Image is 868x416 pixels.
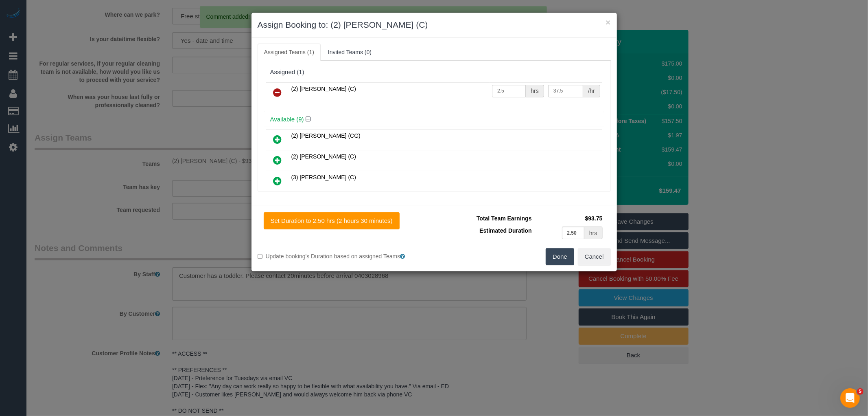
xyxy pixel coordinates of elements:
[479,227,531,234] span: Estimated Duration
[258,254,263,259] input: Update booking's Duration based on assigned Teams
[546,248,574,265] button: Done
[534,212,605,225] td: $93.75
[264,212,400,229] button: Set Duration to 2.50 hrs (2 hours 30 minutes)
[258,252,428,260] label: Update booking's Duration based on assigned Teams
[270,116,598,123] h4: Available (9)
[578,248,611,265] button: Cancel
[840,388,860,408] iframe: Intercom live chat
[270,69,598,76] div: Assigned (1)
[291,174,356,180] span: (3) [PERSON_NAME] (C)
[291,132,361,139] span: (2) [PERSON_NAME] (CG)
[321,44,378,61] a: Invited Teams (0)
[857,388,864,395] span: 5
[291,86,356,92] span: (2) [PERSON_NAME] (C)
[606,18,610,26] button: ×
[258,19,611,31] h3: Assign Booking to: (2) [PERSON_NAME] (C)
[526,85,544,97] div: hrs
[440,212,534,225] td: Total Team Earnings
[258,44,321,61] a: Assigned Teams (1)
[584,227,602,239] div: hrs
[583,85,600,97] div: /hr
[291,153,356,160] span: (2) [PERSON_NAME] (C)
